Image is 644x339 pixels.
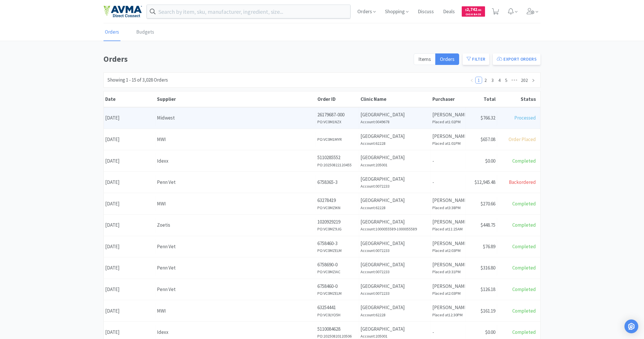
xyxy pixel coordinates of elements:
div: [DATE] [104,261,156,275]
h6: PO: VC0MZIAC [317,269,357,275]
p: 6758690-0 [317,261,357,269]
a: $2,742.61Cash Back [462,4,485,19]
span: ••• [510,77,519,84]
h6: Placed at 2:03PM [432,290,464,296]
span: Order Placed [509,136,536,142]
p: - [432,157,464,165]
span: $316.80 [480,265,495,271]
h6: PO: VC0M1NZX [317,119,357,125]
p: [GEOGRAPHIC_DATA] [361,325,429,333]
a: 4 [496,77,503,83]
div: Purchaser [432,96,464,102]
p: [GEOGRAPHIC_DATA] [361,197,429,204]
div: Clinic Name [361,96,430,102]
li: 2 [482,77,489,84]
a: Deals [441,9,457,14]
h6: Account: 0072233 [361,290,429,296]
p: [PERSON_NAME] [432,240,464,247]
div: Zoetis [157,221,314,229]
span: $448.75 [480,222,495,228]
span: $0.00 [485,329,495,335]
h6: Account: 62228 [361,312,429,318]
p: [GEOGRAPHIC_DATA] [361,154,429,161]
div: Date [105,96,154,102]
h6: Account: 62228 [361,205,429,211]
span: Processed [514,115,536,121]
a: Orders [103,24,120,41]
li: 3 [489,77,496,84]
div: MWI [157,307,314,315]
h6: PO: 20250822120455 [317,162,357,168]
span: $161.19 [480,308,495,314]
li: Next Page [530,77,537,84]
p: 5110285552 [317,154,357,161]
p: [GEOGRAPHIC_DATA] [361,261,429,269]
p: 6758460-0 [317,282,357,290]
img: e4e33dab9f054f5782a47901c742baa9_102.png [103,5,142,18]
p: - [432,178,464,186]
h6: Placed at 1:02PM [432,119,464,125]
p: [PERSON_NAME] [432,111,464,119]
span: $126.18 [480,286,495,292]
h6: Account: 0072233 [361,269,429,275]
h6: Placed at 2:03PM [432,247,464,254]
span: Completed [512,329,536,335]
a: Discuss [415,9,436,14]
li: Next 5 Pages [510,77,519,84]
p: 6758460-3 [317,240,357,247]
span: Cash Back [465,13,482,17]
i: icon: left [470,79,474,82]
li: 5 [503,77,510,84]
h6: Placed at 11:25AM [432,226,464,232]
div: [DATE] [104,197,156,211]
button: Export Orders [493,53,540,65]
div: MWI [157,136,314,143]
p: [GEOGRAPHIC_DATA] [361,304,429,311]
h6: Placed at 3:31PM [432,269,464,275]
input: Search by item, sku, manufacturer, ingredient, size... [147,5,350,18]
span: $270.66 [480,201,495,207]
div: [DATE] [104,175,156,190]
a: Budgets [135,24,156,41]
p: [GEOGRAPHIC_DATA] [361,282,429,290]
span: $0.00 [485,158,495,164]
h6: Account: 62228 [361,140,429,147]
div: Total [467,96,496,102]
p: [PERSON_NAME] [432,197,464,204]
p: [GEOGRAPHIC_DATA] [361,240,429,247]
span: Completed [512,158,536,164]
div: Midwest [157,114,314,122]
a: 2 [482,77,489,83]
div: [DATE] [104,111,156,125]
h6: PO: VC0MZELM [317,290,357,296]
h6: Account: 0049678 [361,119,429,125]
h6: PO: VC0MZIKN [317,205,357,211]
a: 1 [476,77,482,83]
p: [GEOGRAPHIC_DATA] [361,111,429,119]
button: Filter [463,53,489,65]
p: - [432,328,464,336]
div: Penn Vet [157,178,314,186]
i: icon: right [532,79,535,82]
span: $12,945.48 [474,179,495,185]
div: Supplier [157,96,315,102]
li: 202 [519,77,530,84]
span: $657.08 [480,136,495,142]
p: [GEOGRAPHIC_DATA] [361,132,429,140]
span: Completed [512,265,536,271]
h6: Account: 0072233 [361,183,429,189]
div: Penn Vet [157,243,314,251]
h6: PO: VC0MZELM [317,247,357,254]
span: Completed [512,243,536,250]
div: [DATE] [104,239,156,254]
p: 5110084628 [317,325,357,333]
p: 63254441 [317,304,357,311]
li: 1 [475,77,482,84]
div: Order ID [317,96,358,102]
p: [PERSON_NAME] [432,132,464,140]
span: Completed [512,201,536,207]
p: [PERSON_NAME] [432,218,464,226]
div: Status [499,96,536,102]
div: Penn Vet [157,286,314,293]
h6: Placed at 1:01PM [432,140,464,147]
